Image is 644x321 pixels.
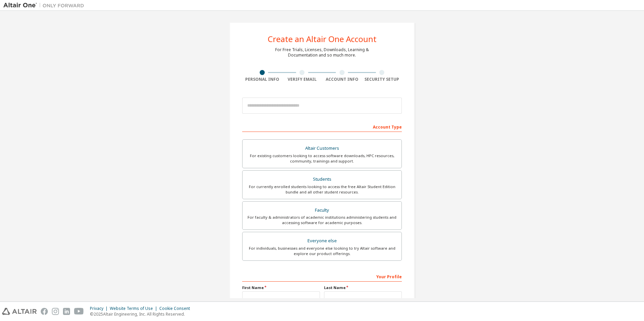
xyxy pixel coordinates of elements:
div: Account Info [322,77,362,82]
div: Privacy [90,306,110,311]
label: First Name [242,285,320,290]
img: Altair One [3,2,88,9]
div: For currently enrolled students looking to access the free Altair Student Edition bundle and all ... [247,184,397,195]
div: Security Setup [362,77,402,82]
div: Students [247,175,397,184]
div: Personal Info [242,77,282,82]
div: Create an Altair One Account [268,35,377,43]
div: Everyone else [247,236,397,246]
div: For existing customers looking to access software downloads, HPC resources, community, trainings ... [247,153,397,164]
img: instagram.svg [52,308,59,315]
div: Verify Email [282,77,322,82]
img: linkedin.svg [63,308,70,315]
div: Account Type [242,121,402,132]
div: For faculty & administrators of academic institutions administering students and accessing softwa... [247,215,397,225]
div: For individuals, businesses and everyone else looking to try Altair software and explore our prod... [247,246,397,256]
div: For Free Trials, Licenses, Downloads, Learning & Documentation and so much more. [275,47,369,58]
img: youtube.svg [74,308,84,315]
div: Altair Customers [247,144,397,153]
img: facebook.svg [41,308,48,315]
img: altair_logo.svg [2,308,37,315]
div: Cookie Consent [159,306,194,311]
div: Your Profile [242,271,402,282]
div: Website Terms of Use [110,306,159,311]
div: Faculty [247,206,397,215]
label: Last Name [324,285,402,290]
p: © 2025 Altair Engineering, Inc. All Rights Reserved. [90,311,194,317]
